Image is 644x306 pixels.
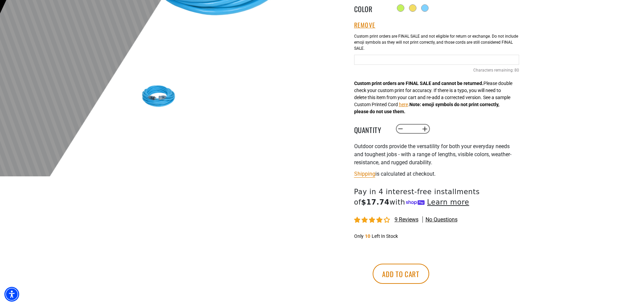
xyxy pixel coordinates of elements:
label: Quantity [354,125,388,133]
button: here [399,101,408,108]
div: is calculated at checkout. [354,169,519,178]
span: No questions [426,216,457,223]
img: Blue [140,77,179,116]
button: Add to cart [373,264,429,284]
input: Blue Cables [354,55,519,65]
span: 4.00 stars [354,217,391,223]
span: 10 [365,233,370,239]
button: Remove [354,21,376,29]
legend: Color [354,4,388,12]
span: Outdoor cords provide the versatility for both your everyday needs and toughest jobs - with a ran... [354,143,511,166]
span: 9 reviews [395,216,418,223]
span: Left In Stock [372,233,398,239]
div: Accessibility Menu [4,287,19,302]
a: Shipping [354,171,375,177]
span: Only [354,233,364,239]
strong: Note: emoji symbols do not print correctly, please do not use them. [354,102,499,114]
span: 80 [514,67,519,73]
span: Characters remaining: [473,68,514,73]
